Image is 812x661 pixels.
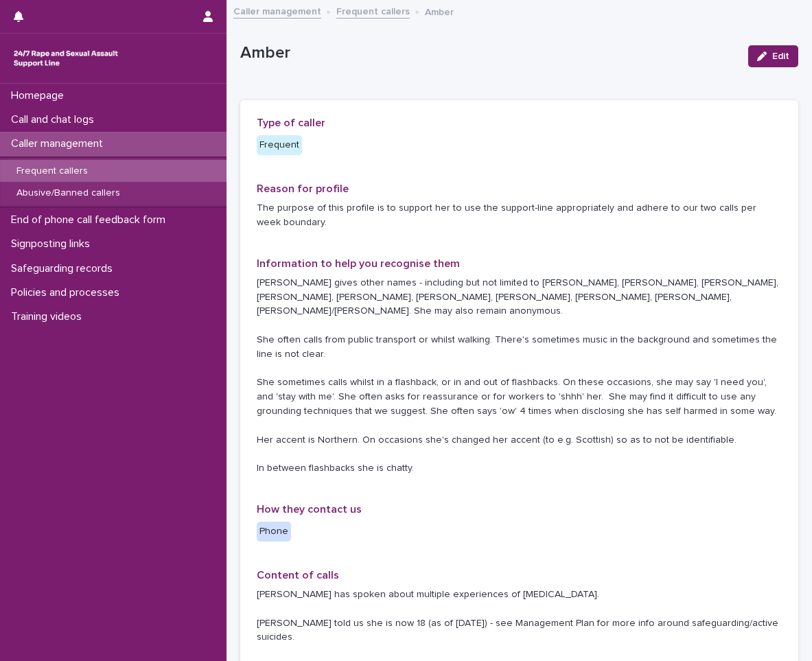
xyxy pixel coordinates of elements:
[240,43,737,63] p: Amber
[257,522,291,542] div: Phone
[5,262,124,275] p: Safeguarding records
[336,3,410,19] a: Frequent callers
[5,286,130,299] p: Policies and processes
[11,45,121,72] img: rhQMoQhaT3yELyF149Cw
[257,183,349,194] span: Reason for profile
[5,237,101,251] p: Signposting links
[772,51,789,61] span: Edit
[257,135,302,155] div: Frequent
[257,117,325,128] span: Type of caller
[257,201,782,230] p: The purpose of this profile is to support her to use the support-line appropriately and adhere to...
[5,213,176,227] p: End of phone call feedback form
[233,3,321,19] a: Caller management
[5,137,114,150] p: Caller management
[257,570,339,581] span: Content of calls
[5,113,105,126] p: Call and chat logs
[5,165,99,177] p: Frequent callers
[5,187,131,199] p: Abusive/Banned callers
[5,89,75,102] p: Homepage
[257,504,362,515] span: How they contact us
[257,276,782,476] p: [PERSON_NAME] gives other names - including but not limited to [PERSON_NAME], [PERSON_NAME], [PER...
[425,3,454,19] p: Amber
[5,310,93,323] p: Training videos
[748,45,798,67] button: Edit
[257,258,460,269] span: Information to help you recognise them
